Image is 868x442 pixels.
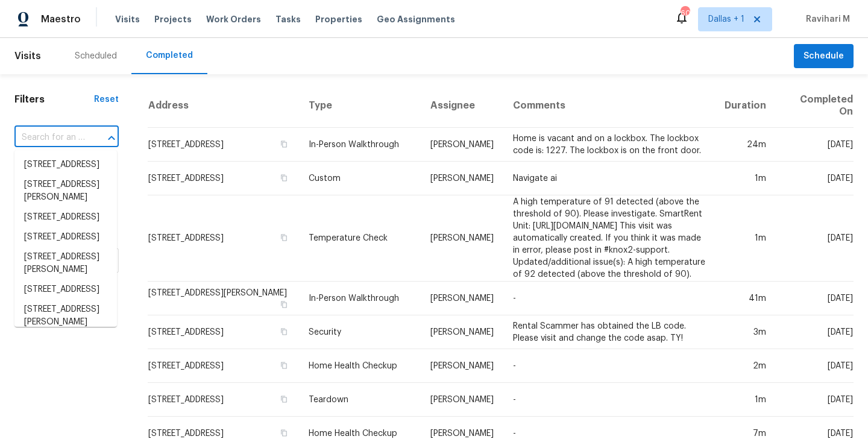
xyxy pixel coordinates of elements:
[14,93,94,106] h1: Filters
[503,162,715,195] td: Navigate ai
[278,172,289,183] button: Copy Address
[715,128,776,162] td: 24m
[103,130,120,147] button: Close
[776,383,854,417] td: [DATE]
[278,326,289,337] button: Copy Address
[14,155,117,175] li: [STREET_ADDRESS]
[801,13,850,25] span: Ravihari M
[421,282,503,315] td: [PERSON_NAME]
[776,162,854,195] td: [DATE]
[299,84,420,128] th: Type
[299,315,420,349] td: Security
[776,128,854,162] td: [DATE]
[146,49,193,62] div: Completed
[715,162,776,195] td: 1m
[14,207,117,227] li: [STREET_ADDRESS]
[804,49,844,64] span: Schedule
[14,280,117,300] li: [STREET_ADDRESS]
[148,162,299,195] td: [STREET_ADDRESS]
[278,428,289,438] button: Copy Address
[503,282,715,315] td: -
[14,300,117,332] li: [STREET_ADDRESS][PERSON_NAME]
[421,162,503,195] td: [PERSON_NAME]
[421,349,503,383] td: [PERSON_NAME]
[148,128,299,162] td: [STREET_ADDRESS]
[299,282,420,315] td: In-Person Walkthrough
[206,13,261,25] span: Work Orders
[278,299,289,310] button: Copy Address
[377,13,455,25] span: Geo Assignments
[278,360,289,371] button: Copy Address
[503,128,715,162] td: Home is vacant and on a lockbox. The lockbox code is: 1227. The lockbox is on the front door.
[115,13,140,25] span: Visits
[715,315,776,349] td: 3m
[315,13,362,25] span: Properties
[94,93,119,106] div: Reset
[776,84,854,128] th: Completed On
[715,349,776,383] td: 2m
[715,84,776,128] th: Duration
[14,128,85,147] input: Search for an address...
[715,282,776,315] td: 41m
[715,383,776,417] td: 1m
[776,315,854,349] td: [DATE]
[299,195,420,282] td: Temperature Check
[503,383,715,417] td: -
[421,84,503,128] th: Assignee
[278,232,289,243] button: Copy Address
[421,315,503,349] td: [PERSON_NAME]
[299,128,420,162] td: In-Person Walkthrough
[681,7,689,19] div: 60
[14,227,117,247] li: [STREET_ADDRESS]
[503,84,715,128] th: Comments
[14,175,117,207] li: [STREET_ADDRESS][PERSON_NAME]
[503,349,715,383] td: -
[154,13,192,25] span: Projects
[421,128,503,162] td: [PERSON_NAME]
[503,315,715,349] td: Rental Scammer has obtained the LB code. Please visit and change the code asap. TY!
[148,84,299,128] th: Address
[148,195,299,282] td: [STREET_ADDRESS]
[75,50,117,62] div: Scheduled
[275,15,301,24] span: Tasks
[148,349,299,383] td: [STREET_ADDRESS]
[794,44,854,69] button: Schedule
[278,139,289,150] button: Copy Address
[278,394,289,405] button: Copy Address
[776,349,854,383] td: [DATE]
[41,13,81,25] span: Maestro
[715,195,776,282] td: 1m
[299,349,420,383] td: Home Health Checkup
[148,383,299,417] td: [STREET_ADDRESS]
[148,282,299,315] td: [STREET_ADDRESS][PERSON_NAME]
[421,195,503,282] td: [PERSON_NAME]
[776,282,854,315] td: [DATE]
[776,195,854,282] td: [DATE]
[148,315,299,349] td: [STREET_ADDRESS]
[299,162,420,195] td: Custom
[299,383,420,417] td: Teardown
[503,195,715,282] td: A high temperature of 91 detected (above the threshold of 90). Please investigate. SmartRent Unit...
[14,247,117,280] li: [STREET_ADDRESS][PERSON_NAME]
[708,13,744,25] span: Dallas + 1
[14,43,41,69] span: Visits
[421,383,503,417] td: [PERSON_NAME]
